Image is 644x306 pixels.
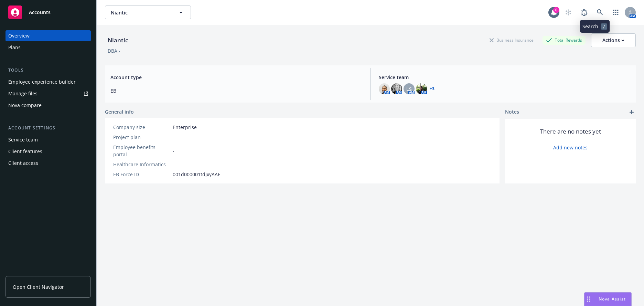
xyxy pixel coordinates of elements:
[430,87,434,91] a: +3
[6,42,91,53] a: Plans
[173,161,174,168] span: -
[486,36,537,44] div: Business Insurance
[8,88,37,99] div: Manage files
[577,6,591,19] a: Report a Bug
[110,74,362,81] span: Account type
[105,36,131,45] div: Niantic
[6,158,91,169] a: Client access
[6,67,91,74] div: Tools
[113,144,170,158] div: Employee benefits portal
[173,134,174,141] span: -
[6,88,91,99] a: Manage files
[6,100,91,111] a: Nova compare
[543,36,586,44] div: Total Rewards
[6,146,91,157] a: Client features
[8,134,38,145] div: Service team
[8,100,42,111] div: Nova compare
[173,171,221,178] span: 001d000001tdJxyAAE
[173,147,174,155] span: -
[561,6,575,19] a: Start snowing
[379,74,630,81] span: Service team
[105,6,191,19] button: Niantic
[6,30,91,41] a: Overview
[113,124,170,131] div: Company size
[8,146,42,157] div: Client features
[8,42,21,53] div: Plans
[609,6,623,19] a: Switch app
[6,76,91,87] a: Employee experience builder
[540,127,601,136] span: There are no notes yet
[584,292,632,306] button: Nova Assist
[173,124,197,131] span: Enterprise
[108,47,120,54] div: DBA: -
[379,83,390,94] img: photo
[553,7,559,13] div: 6
[110,87,362,94] span: EB
[406,85,412,93] span: LS
[111,9,170,16] span: Niantic
[602,34,624,47] div: Actions
[553,144,588,151] a: Add new notes
[8,76,76,87] div: Employee experience builder
[6,134,91,145] a: Service team
[113,171,170,178] div: EB Force ID
[105,108,134,115] span: General info
[627,108,636,116] a: add
[8,158,38,169] div: Client access
[113,161,170,168] div: Healthcare Informatics
[599,296,626,302] span: Nova Assist
[584,293,593,306] div: Drag to move
[6,3,91,22] a: Accounts
[416,83,427,94] img: photo
[13,283,64,291] span: Open Client Navigator
[505,108,519,116] span: Notes
[113,134,170,141] div: Project plan
[391,83,402,94] img: photo
[591,33,636,47] button: Actions
[8,30,30,41] div: Overview
[6,125,91,131] div: Account settings
[29,10,51,15] span: Accounts
[593,6,607,19] a: Search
